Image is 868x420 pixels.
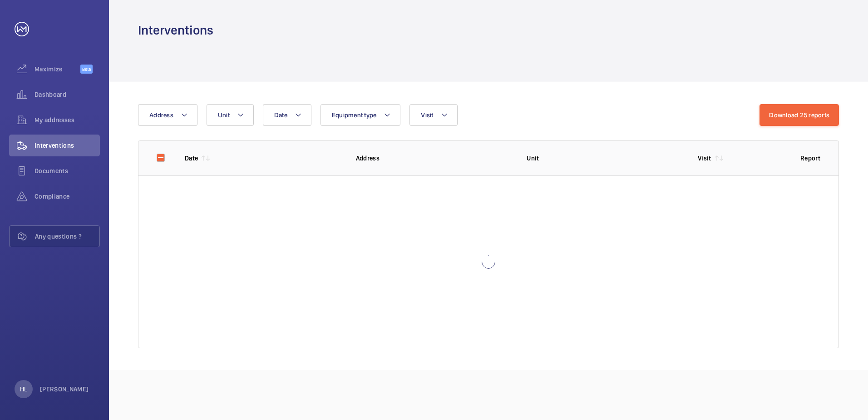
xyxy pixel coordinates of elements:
p: Unit [527,154,683,163]
p: Report [800,154,820,163]
span: Equipment type [332,111,377,119]
span: Address [149,111,173,119]
span: Dashboard [35,90,100,99]
button: Date [263,104,311,126]
h1: Interventions [138,22,213,39]
span: Maximize [35,65,80,74]
span: Unit [218,111,230,119]
p: [PERSON_NAME] [40,385,89,394]
button: Equipment type [321,104,401,126]
span: Compliance [35,192,100,201]
span: Interventions [35,141,100,150]
span: Documents [35,166,100,175]
button: Download 25 reports [759,104,839,126]
span: My addresses [35,115,100,125]
p: Date [185,154,198,163]
button: Address [138,104,197,126]
button: Unit [207,104,254,126]
span: Date [274,111,287,119]
span: Beta [80,65,93,74]
p: Visit [698,154,711,163]
p: HL [20,385,27,394]
span: Visit [421,111,433,119]
span: Any questions ? [35,232,99,241]
button: Visit [409,104,457,126]
p: Address [356,154,513,163]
